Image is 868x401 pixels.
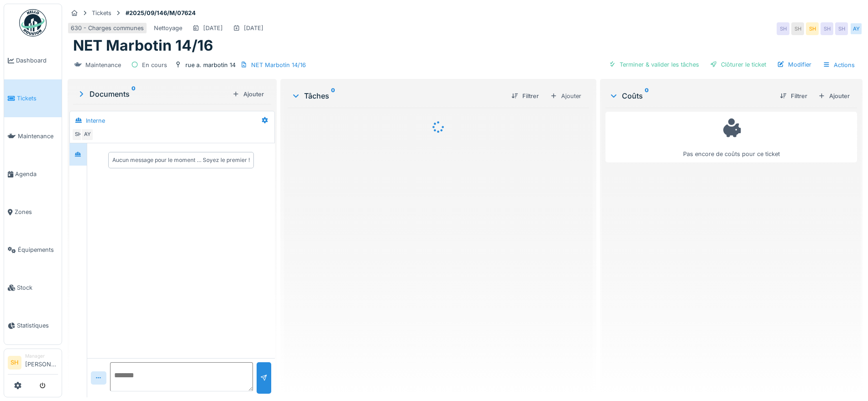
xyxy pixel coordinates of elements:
[773,58,815,71] div: Modifier
[291,90,504,101] div: Tâches
[546,89,585,103] div: Ajouter
[4,117,62,155] a: Maintenance
[605,58,703,71] div: Terminer & valider les tâches
[185,61,236,69] div: rue a. marbotin 14
[611,116,851,158] div: Pas encore de coûts pour ce ticket
[132,89,136,99] sup: 0
[331,90,335,101] sup: 0
[645,90,649,101] sup: 0
[122,9,200,17] strong: #2025/09/146/M/07624
[508,90,542,102] div: Filtrer
[85,61,121,69] div: Maintenance
[777,22,789,35] div: SH
[18,132,58,141] span: Maintenance
[86,116,105,125] div: Interne
[4,42,62,79] a: Dashboard
[81,128,94,141] div: AY
[8,356,21,370] li: SH
[4,269,62,307] a: Stock
[72,128,84,141] div: SH
[4,79,62,117] a: Tickets
[4,155,62,193] a: Agenda
[244,24,263,32] div: [DATE]
[154,24,182,32] div: Nettoyage
[229,88,268,100] div: Ajouter
[19,9,47,36] img: Badge_color-CXgf-gQk.svg
[4,193,62,231] a: Zones
[776,90,811,102] div: Filtrer
[17,283,58,292] span: Stock
[850,22,863,35] div: AY
[4,307,62,344] a: Statistiques
[835,22,848,35] div: SH
[71,24,144,32] div: 630 - Charges communes
[791,22,804,35] div: SH
[15,170,58,178] span: Agenda
[203,24,223,32] div: [DATE]
[25,353,58,372] li: [PERSON_NAME]
[73,37,213,54] h1: NET Marbotin 14/16
[77,89,229,99] div: Documents
[18,245,58,254] span: Équipements
[609,90,773,101] div: Coûts
[821,22,833,35] div: SH
[819,58,859,72] div: Actions
[8,353,58,375] a: SH Manager[PERSON_NAME]
[17,321,58,330] span: Statistiques
[806,22,819,35] div: SH
[25,353,58,359] div: Manager
[815,90,853,102] div: Ajouter
[15,208,58,216] span: Zones
[251,61,306,69] div: NET Marbotin 14/16
[706,58,770,71] div: Clôturer le ticket
[142,61,167,69] div: En cours
[92,9,111,17] div: Tickets
[4,231,62,269] a: Équipements
[16,56,58,65] span: Dashboard
[112,156,250,164] div: Aucun message pour le moment … Soyez le premier !
[17,94,58,103] span: Tickets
